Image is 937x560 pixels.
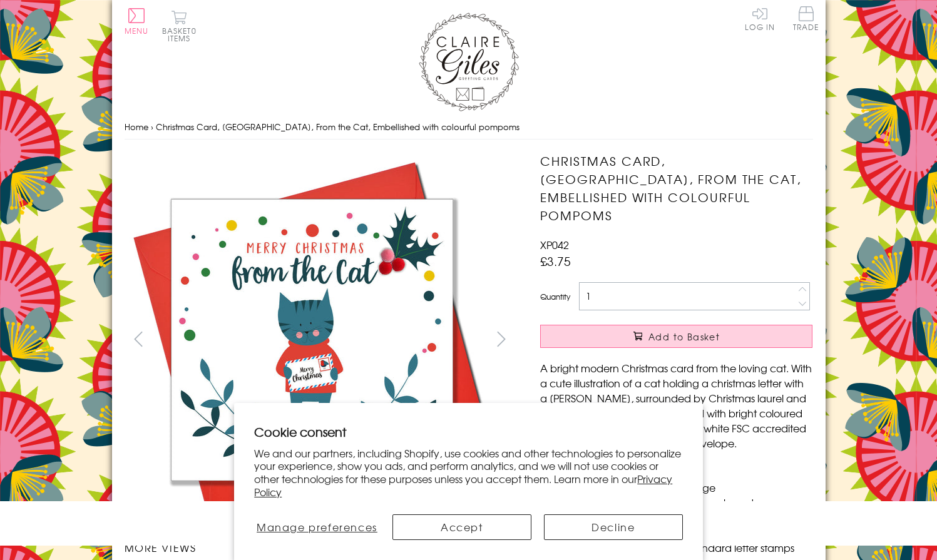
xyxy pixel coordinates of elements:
[419,13,519,111] img: Claire Giles Greetings Cards
[254,514,379,540] button: Manage preferences
[125,540,516,555] h3: More views
[254,423,683,440] h2: Cookie consent
[168,25,197,44] span: 0 items
[151,121,153,133] span: ›
[125,325,153,353] button: prev
[544,514,683,540] button: Decline
[540,252,571,270] span: £3.75
[125,115,813,140] nav: breadcrumbs
[125,152,500,527] img: Christmas Card, Laurel, From the Cat, Embellished with colourful pompoms
[793,6,819,31] span: Trade
[540,152,812,224] h1: Christmas Card, [GEOGRAPHIC_DATA], From the Cat, Embellished with colourful pompoms
[487,325,515,353] button: next
[745,6,775,31] a: Log In
[125,8,149,34] button: Menu
[540,360,812,451] p: A bright modern Christmas card from the loving cat. With a cute illustration of a cat holding a c...
[162,10,197,42] button: Basket0 items
[540,237,569,252] span: XP042
[540,325,812,348] button: Add to Basket
[793,6,819,33] a: Trade
[125,121,148,133] a: Home
[648,330,720,343] span: Add to Basket
[540,291,570,302] label: Quantity
[156,121,520,133] span: Christmas Card, [GEOGRAPHIC_DATA], From the Cat, Embellished with colourful pompoms
[254,471,672,499] a: Privacy Policy
[254,447,683,499] p: We and our partners, including Shopify, use cookies and other technologies to personalize your ex...
[392,514,531,540] button: Accept
[125,25,149,36] span: Menu
[257,519,377,534] span: Manage preferences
